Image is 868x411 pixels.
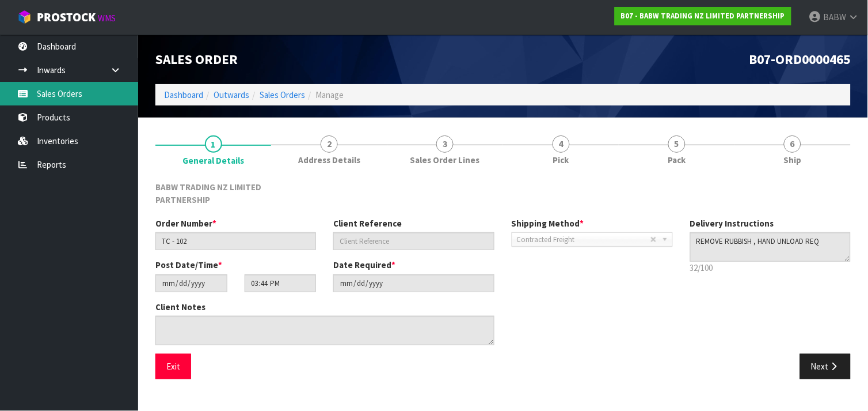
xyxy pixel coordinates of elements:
[321,135,338,153] span: 2
[668,154,686,166] span: Pack
[512,217,584,229] label: Shipping Method
[410,154,480,166] span: Sales Order Lines
[690,262,851,274] p: 32/100
[214,89,249,100] a: Outwards
[155,182,261,205] span: BABW TRADING NZ LIMITED PARTNERSHIP
[333,232,494,250] input: Client Reference
[298,154,360,166] span: Address Details
[668,135,686,153] span: 5
[824,12,847,22] span: BABW
[155,172,851,388] span: General Details
[155,301,205,313] label: Client Notes
[800,354,851,379] button: Next
[155,259,222,271] label: Post Date/Time
[553,135,570,153] span: 4
[155,232,316,250] input: Order Number
[155,51,238,67] span: Sales Order
[690,217,774,229] label: Delivery Instructions
[315,89,344,100] span: Manage
[260,89,305,100] a: Sales Orders
[164,89,203,100] a: Dashboard
[333,259,395,271] label: Date Required
[182,154,244,167] span: General Details
[436,135,454,153] span: 3
[784,135,801,153] span: 6
[155,354,191,379] button: Exit
[205,135,222,153] span: 1
[333,217,402,229] label: Client Reference
[155,217,216,229] label: Order Number
[553,154,569,166] span: Pick
[517,233,650,247] span: Contracted Freight
[98,13,116,24] small: WMS
[784,154,802,166] span: Ship
[621,11,785,21] strong: B07 - BABW TRADING NZ LIMITED PARTNERSHIP
[37,10,96,25] span: ProStock
[749,51,851,67] span: B07-ORD0000465
[17,10,32,24] img: cube-alt.png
